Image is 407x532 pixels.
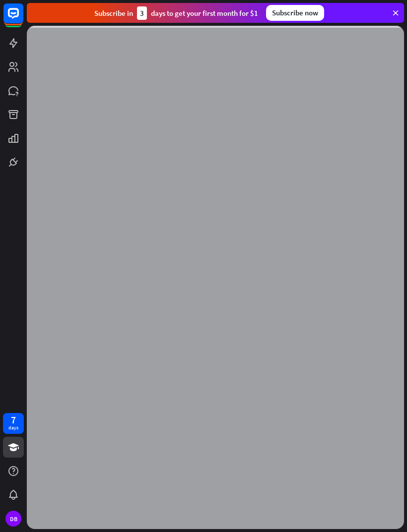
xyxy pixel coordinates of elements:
div: 7 [11,415,16,424]
a: 7 days [3,413,24,434]
div: Subscribe now [266,5,324,21]
div: Subscribe in days to get your first month for $1 [94,6,258,20]
div: days [8,424,18,431]
div: 3 [137,6,147,20]
div: DB [5,511,21,527]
